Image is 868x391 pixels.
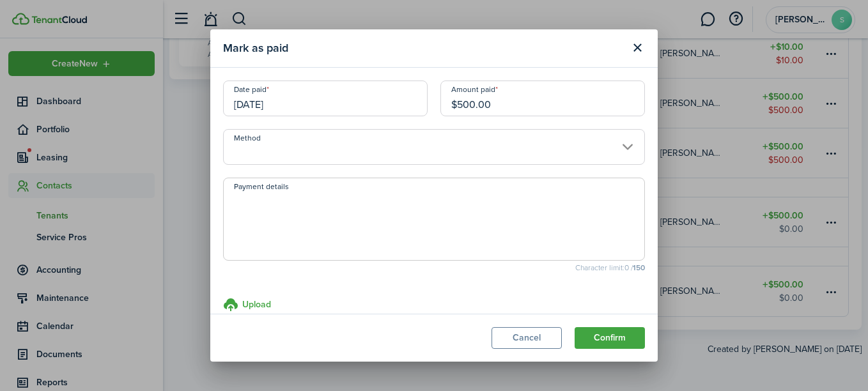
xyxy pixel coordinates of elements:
[633,262,645,273] b: 150
[223,80,428,116] input: mm/dd/yyyy
[575,327,645,349] button: Confirm
[492,327,562,349] button: Cancel
[626,37,648,59] button: Close modal
[242,298,271,311] h3: Upload
[223,36,623,61] modal-title: Mark as paid
[440,80,645,116] input: 0.00
[223,264,645,272] small: Character limit: 0 /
